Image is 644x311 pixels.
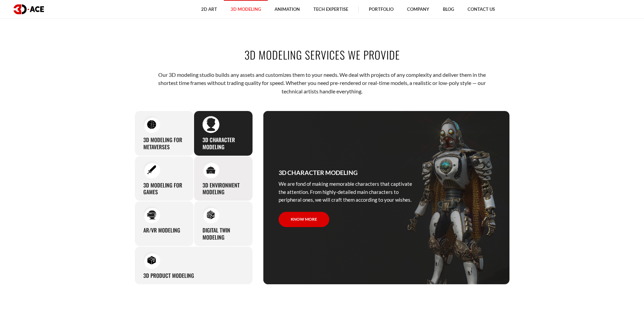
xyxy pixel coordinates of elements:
[156,71,488,95] p: Our 3D modeling studio builds any assets and customizes them to your needs. We deal with projects...
[279,212,329,227] a: Know more
[143,227,180,234] h3: AR/VR modeling
[14,4,44,14] img: logo dark
[206,118,215,132] img: 3D character modeling
[147,165,156,174] img: 3D modeling for games
[202,182,244,196] h3: 3D environment modeling
[143,136,185,151] h3: 3D Modeling for Metaverses
[143,272,194,279] h3: 3D Product Modeling
[135,47,510,62] h2: 3D modeling services we provide
[206,166,215,174] img: 3D environment modeling
[279,180,417,204] p: We are fond of making memorable characters that captivate the attention. From highly-detailed mai...
[202,227,244,241] h3: Digital Twin modeling
[147,256,156,265] img: 3D Product Modeling
[202,136,244,151] h3: 3D character modeling
[279,168,358,177] h3: 3D character modeling
[206,210,215,220] img: Digital Twin modeling
[147,120,156,129] img: 3D Modeling for Metaverses
[147,210,156,220] img: AR/VR modeling
[143,182,185,196] h3: 3D modeling for games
